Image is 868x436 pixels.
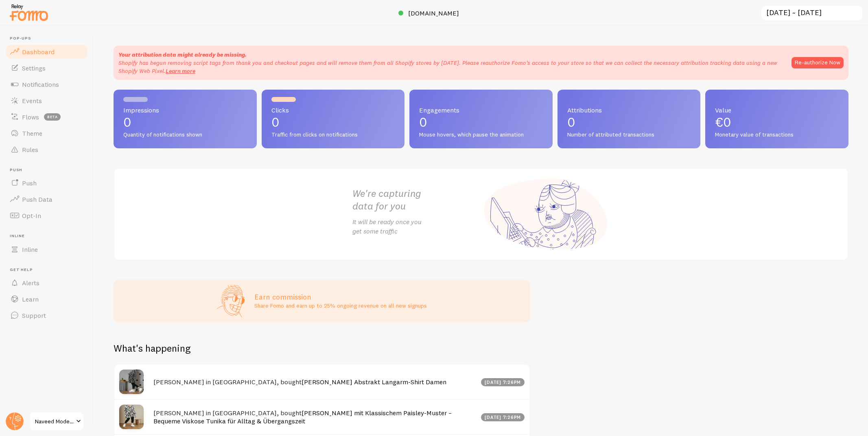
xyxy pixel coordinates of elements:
h4: [PERSON_NAME] in [GEOGRAPHIC_DATA], bought [153,378,476,386]
span: Monetary value of transactions [715,131,839,139]
span: Number of attributed transactions [567,131,691,139]
div: [DATE] 7:26pm [481,413,525,421]
a: [PERSON_NAME] Abstrakt Langarm-Shirt Damen [302,378,446,386]
a: Theme [5,125,89,141]
a: Push Data [5,191,89,207]
span: Rules [22,145,38,154]
span: Mouse hovers, which pause the animation [419,131,543,139]
span: Traffic from clicks on notifications [271,131,395,139]
a: Naveed Mode GmbH [29,412,84,431]
a: Inline [5,241,89,258]
span: Flows [22,113,39,121]
span: Inline [22,245,38,253]
button: Re-authorize Now [791,57,844,68]
p: 0 [419,116,543,129]
a: Alerts [5,275,89,291]
span: Get Help [10,267,89,273]
span: Push [22,179,37,187]
span: Settings [22,64,46,72]
a: Notifications [5,76,89,92]
span: Events [22,97,42,105]
a: Support [5,307,89,324]
strong: Your attribution data might already be missing. [118,51,247,58]
a: Rules [5,141,89,158]
h3: Earn commission [254,292,427,302]
span: beta [44,113,61,121]
h4: [PERSON_NAME] in [GEOGRAPHIC_DATA], bought [153,409,476,425]
h2: We're capturing data for you [352,187,481,212]
p: It will be ready once you get some traffic [352,217,481,236]
span: Clicks [271,107,395,113]
span: Alerts [22,279,39,287]
span: Push [10,167,89,173]
span: Inline [10,233,89,239]
span: Push Data [22,195,52,203]
span: €0 [715,114,731,130]
span: Notifications [22,80,59,88]
a: Dashboard [5,44,89,60]
span: Value [715,107,839,113]
span: Theme [22,129,42,137]
a: Learn [5,291,89,307]
p: 0 [123,116,247,129]
span: Quantity of notifications shown [123,131,247,139]
a: Opt-In [5,207,89,224]
img: fomo-relay-logo-orange.svg [9,2,49,23]
p: 0 [567,116,691,129]
a: Learn more [166,67,195,75]
div: [DATE] 7:26pm [481,378,525,386]
p: Shopify has begun removing script tags from thank you and checkout pages and will remove them fro... [118,59,783,75]
span: Engagements [419,107,543,113]
span: Attributions [567,107,691,113]
a: [PERSON_NAME] mit Klassischem Paisley-Muster – Bequeme Viskose Tunika für Alltag & Übergangszeit [153,409,452,425]
a: Events [5,92,89,109]
h2: What's happening [114,342,190,355]
p: Share Fomo and earn up to 25% ongoing revenue on all new signups [254,302,427,310]
a: Flows beta [5,109,89,125]
span: Support [22,311,46,319]
span: Naveed Mode GmbH [35,416,74,426]
a: Push [5,175,89,191]
span: Opt-In [22,211,41,220]
span: Impressions [123,107,247,113]
span: Pop-ups [10,36,89,41]
p: 0 [271,116,395,129]
a: Settings [5,60,89,76]
span: Dashboard [22,48,55,56]
span: Learn [22,295,39,303]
